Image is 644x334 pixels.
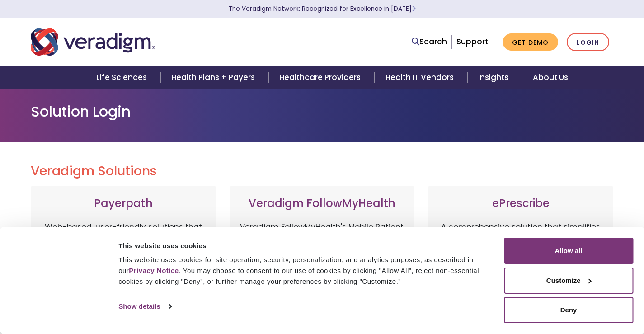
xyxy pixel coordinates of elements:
[504,268,633,294] button: Customize
[503,33,558,51] a: Get Demo
[504,297,633,323] button: Deny
[85,66,160,89] a: Life Sciences
[239,197,406,210] h3: Veradigm FollowMyHealth
[229,5,416,13] a: The Veradigm Network: Recognized for Excellence in [DATE]Learn More
[239,221,406,307] p: Veradigm FollowMyHealth's Mobile Patient Experience enhances patient access via mobile devices, o...
[129,267,179,274] a: Privacy Notice
[504,238,633,264] button: Allow all
[412,5,416,13] span: Learn More
[268,66,374,89] a: Healthcare Providers
[467,66,522,89] a: Insights
[160,66,268,89] a: Health Plans + Payers
[118,240,494,251] div: This website uses cookies
[567,33,609,52] a: Login
[375,66,467,89] a: Health IT Vendors
[31,103,614,120] h1: Solution Login
[437,197,604,210] h3: ePrescribe
[40,197,207,210] h3: Payerpath
[40,221,207,316] p: Web-based, user-friendly solutions that help providers and practice administrators enhance revenu...
[31,27,155,57] img: Veradigm logo
[412,36,447,48] a: Search
[31,164,614,179] h2: Veradigm Solutions
[118,300,171,313] a: Show details
[456,36,488,47] a: Support
[118,254,494,287] div: This website uses cookies for site operation, security, personalization, and analytics purposes, ...
[522,66,579,89] a: About Us
[437,221,604,316] p: A comprehensive solution that simplifies prescribing for healthcare providers with features like ...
